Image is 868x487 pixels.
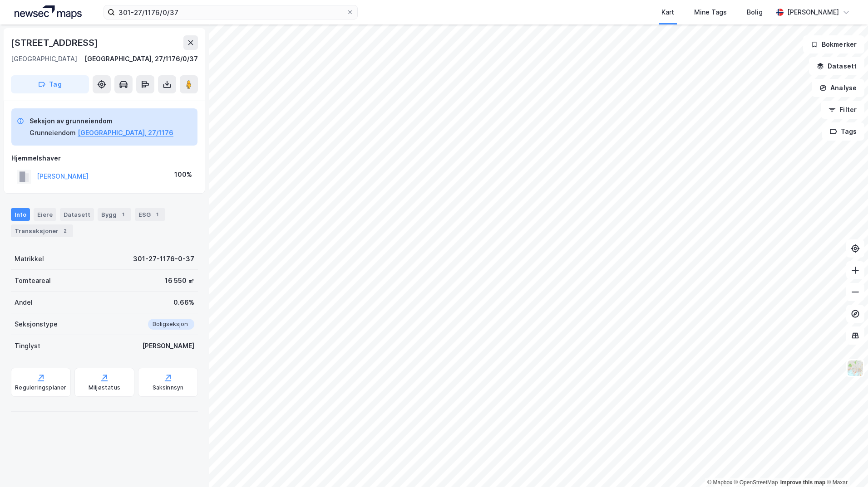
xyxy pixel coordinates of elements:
div: Tinglyst [15,341,40,351]
div: Transaksjoner [11,224,73,237]
div: [PERSON_NAME] [787,7,839,18]
div: Andel [15,297,33,308]
div: Info [11,208,30,221]
div: Seksjon av grunneiendom [30,116,173,127]
div: 1 [153,210,162,219]
div: [PERSON_NAME] [142,341,194,351]
div: Hjemmelshaver [11,153,197,164]
button: Filter [821,101,864,119]
div: Tomteareal [15,275,51,286]
div: 2 [60,226,69,235]
div: Matrikkel [15,253,44,264]
div: [GEOGRAPHIC_DATA], 27/1176/0/37 [84,54,198,64]
input: Søk på adresse, matrikkel, gårdeiere, leietakere eller personer [115,5,346,19]
button: Bokmerker [803,35,864,54]
div: Seksjonstype [15,319,58,330]
div: Kart [661,7,674,18]
div: Datasett [60,208,94,221]
div: 100% [174,169,192,180]
div: Saksinnsyn [153,384,184,391]
a: Improve this map [780,479,825,486]
button: Datasett [809,57,864,75]
button: Analyse [812,79,864,97]
div: Reguleringsplaner [15,384,66,391]
div: Bolig [747,7,763,18]
button: Tag [11,75,89,93]
div: 0.66% [173,297,194,308]
img: logo.a4113a55bc3d86da70a041830d287a7e.svg [15,5,82,19]
button: [GEOGRAPHIC_DATA], 27/1176 [78,127,173,138]
a: Mapbox [707,479,732,486]
a: OpenStreetMap [734,479,778,486]
div: 301-27-1176-0-37 [133,253,194,264]
iframe: Chat Widget [823,443,868,487]
div: Eiere [34,208,56,221]
img: Z [847,360,864,377]
div: Miljøstatus [89,384,120,391]
div: [GEOGRAPHIC_DATA] [11,54,77,64]
div: Grunneiendom [30,127,76,138]
div: 1 [118,210,128,219]
div: Bygg [98,208,131,221]
div: [STREET_ADDRESS] [11,35,100,50]
div: Mine Tags [694,7,727,18]
div: ESG [135,208,165,221]
div: 16 550 ㎡ [165,275,194,286]
button: Tags [822,122,864,141]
